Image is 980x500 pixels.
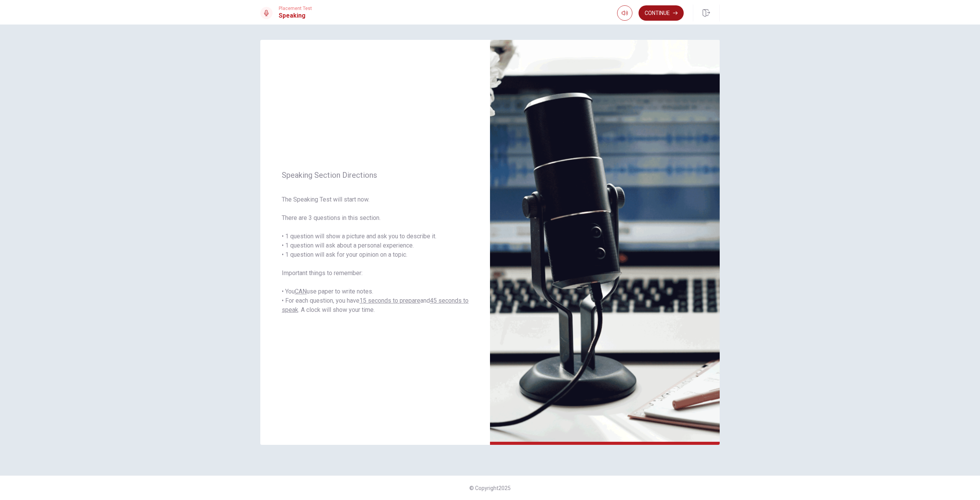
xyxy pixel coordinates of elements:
u: CAN [295,288,307,295]
span: © Copyright 2025 [469,485,511,491]
img: speaking intro [490,40,720,445]
span: Speaking Section Directions [282,170,469,180]
button: Continue [639,5,684,21]
u: 45 seconds to speak [282,297,469,313]
h1: Speaking [279,11,312,20]
span: The Speaking Test will start now. There are 3 questions in this section. • 1 question will show a... [282,195,469,315]
u: 15 seconds to prepare [359,297,420,304]
span: Placement Test [279,6,312,11]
